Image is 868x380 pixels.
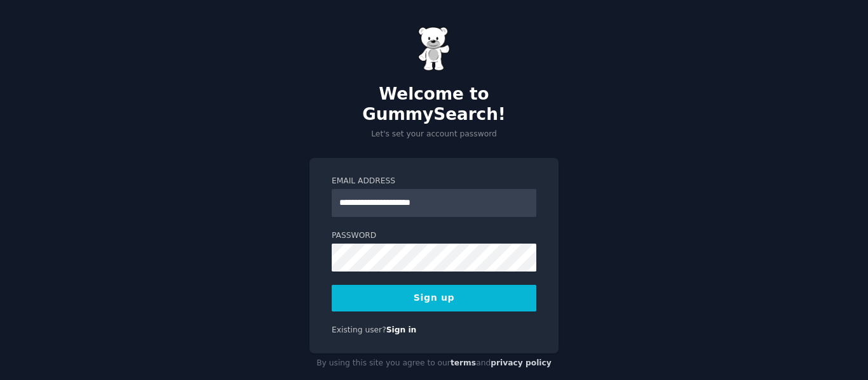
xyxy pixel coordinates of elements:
[491,358,552,367] a: privacy policy
[332,230,536,242] label: Password
[451,358,476,367] a: terms
[386,325,417,334] a: Sign in
[309,353,559,374] div: By using this site you agree to our and
[309,84,559,124] h2: Welcome to GummySearch!
[418,27,450,71] img: Gummy Bear
[332,325,386,334] span: Existing user?
[309,129,559,140] p: Let's set your account password
[332,285,536,311] button: Sign up
[332,176,536,187] label: Email Address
